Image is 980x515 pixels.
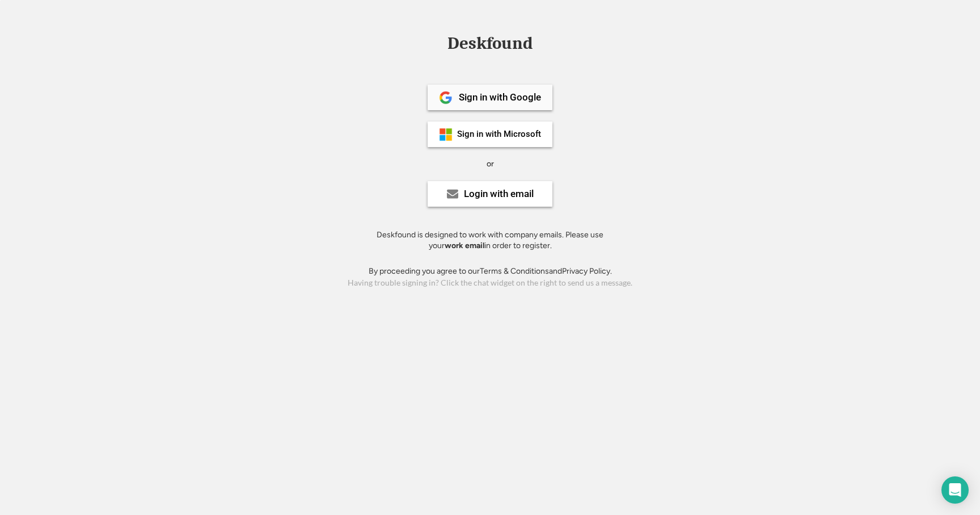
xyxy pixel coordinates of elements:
[562,266,612,276] a: Privacy Policy.
[941,476,969,504] div: Open Intercom Messenger
[445,241,484,250] strong: work email
[442,35,538,52] div: Deskfound
[439,91,453,104] img: 1024px-Google__G__Logo.svg.png
[480,266,549,276] a: Terms & Conditions
[369,266,612,277] div: By proceeding you agree to our and
[487,158,494,170] div: or
[464,189,534,199] div: Login with email
[459,93,541,102] div: Sign in with Google
[362,229,618,252] div: Deskfound is designed to work with company emails. Please use your in order to register.
[457,130,541,139] div: Sign in with Microsoft
[439,128,453,141] img: ms-symbollockup_mssymbol_19.png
